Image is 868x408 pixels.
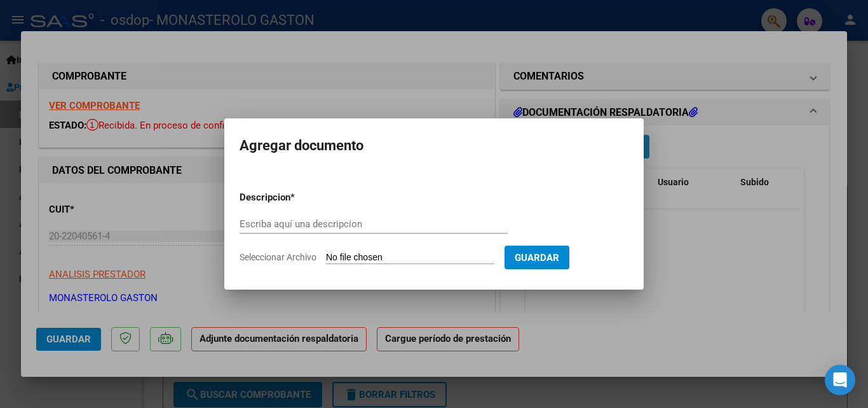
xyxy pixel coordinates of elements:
span: Guardar [515,252,559,264]
h2: Agregar documento [240,134,628,158]
p: Descripcion [240,190,356,205]
span: Seleccionar Archivo [240,252,316,262]
div: Open Intercom Messenger [825,365,855,395]
button: Guardar [505,246,569,269]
